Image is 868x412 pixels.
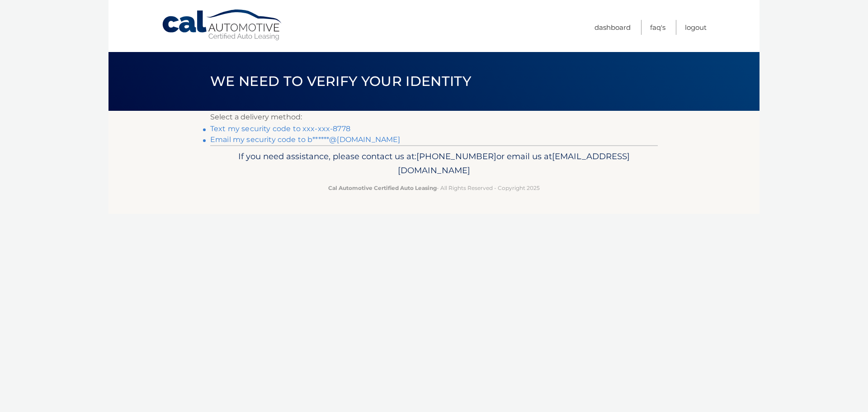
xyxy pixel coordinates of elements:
p: Select a delivery method: [210,111,658,123]
span: [PHONE_NUMBER] [416,151,496,161]
a: Cal Automotive [161,9,283,41]
span: We need to verify your identity [210,73,471,90]
p: - All Rights Reserved - Copyright 2025 [216,183,652,193]
a: FAQ's [650,20,665,35]
a: Dashboard [594,20,631,35]
strong: Cal Automotive Certified Auto Leasing [328,185,437,191]
a: Text my security code to xxx-xxx-8778 [210,124,350,133]
a: Logout [685,20,707,35]
p: If you need assistance, please contact us at: or email us at [216,149,652,178]
a: Email my security code to b******@[DOMAIN_NAME] [210,135,401,144]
